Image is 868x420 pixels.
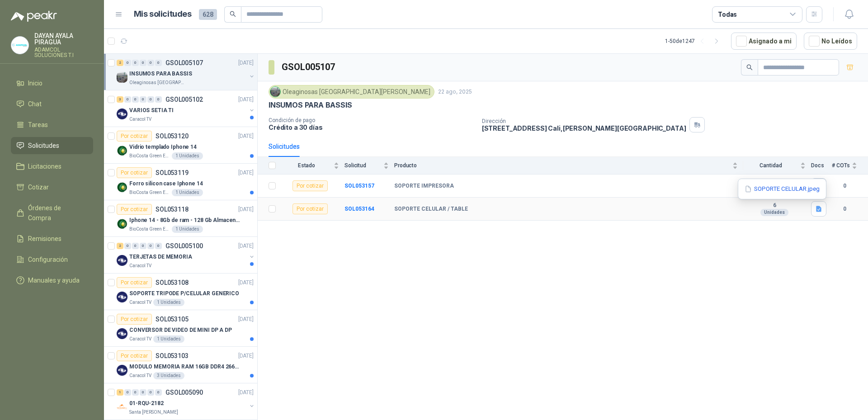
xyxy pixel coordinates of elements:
[11,137,93,154] a: Solicitudes
[482,118,686,124] p: Dirección
[147,243,154,249] div: 0
[129,363,242,371] p: MODULO MEMORIA RAM 16GB DDR4 2666 MHZ - PORTATIL
[117,72,127,83] img: Company Logo
[129,189,170,196] p: BioCosta Green Energy S.A.S
[117,314,152,325] div: Por cotizar
[28,99,42,109] span: Chat
[28,255,68,264] span: Configuración
[104,274,257,310] a: Por cotizarSOL053108[DATE] Company LogoSOPORTE TRIPODE P/CELULAR GENERICOCaracol TV1 Unidades
[117,57,255,86] a: 2 0 0 0 0 0 GSOL005107[DATE] Company LogoINSUMOS PARA BASSISOleaginosas [GEOGRAPHIC_DATA][PERSON_...
[155,96,162,103] div: 0
[117,109,127,119] img: Company Logo
[153,335,184,343] div: 1 Unidades
[117,350,152,361] div: Por cotizar
[117,389,123,396] div: 1
[129,152,170,160] p: BioCosta Green Energy S.A.S
[165,243,203,249] p: GSOL005100
[230,11,236,17] span: search
[832,205,857,213] b: 0
[129,299,151,306] p: Caracol TV
[129,335,151,343] p: Caracol TV
[11,230,93,247] a: Remisiones
[394,183,454,190] b: SOPORTE IMPRESORA
[129,106,174,115] p: VARIOS SETIA TI
[117,243,123,249] div: 2
[104,164,257,200] a: Por cotizarSOL053119[DATE] Company LogoForro silicon case Iphone 14BioCosta Green Energy S.A.S1 U...
[124,96,131,103] div: 0
[155,243,162,249] div: 0
[743,162,798,169] span: Cantidad
[155,60,162,66] div: 0
[292,203,328,214] div: Por cotizar
[238,95,254,104] p: [DATE]
[394,162,731,169] span: Producto
[482,124,686,132] p: [STREET_ADDRESS] Cali , [PERSON_NAME][GEOGRAPHIC_DATA]
[832,162,850,169] span: # COTs
[172,226,203,233] div: 1 Unidades
[292,180,328,191] div: Por cotizar
[156,133,189,139] p: SOL053120
[269,100,352,110] p: INSUMOS PARA BASSIS
[129,179,203,188] p: Forro silicon case Iphone 14
[269,85,434,99] div: Oleaginosas [GEOGRAPHIC_DATA][PERSON_NAME]
[11,11,57,22] img: Logo peakr
[129,116,151,123] p: Caracol TV
[117,182,127,193] img: Company Logo
[132,389,139,396] div: 0
[165,96,203,103] p: GSOL005102
[156,353,189,359] p: SOL053103
[140,96,146,103] div: 0
[153,299,184,306] div: 1 Unidades
[129,409,178,416] p: Santa [PERSON_NAME]
[28,203,85,223] span: Órdenes de Compra
[117,204,152,215] div: Por cotizar
[344,183,374,189] a: SOL053157
[117,365,127,376] img: Company Logo
[11,116,93,133] a: Tareas
[117,218,127,229] img: Company Logo
[129,253,192,261] p: TERJETAS DE MEMORIA
[117,94,255,123] a: 3 0 0 0 0 0 GSOL005102[DATE] Company LogoVARIOS SETIA TICaracol TV
[104,310,257,347] a: Por cotizarSOL053105[DATE] Company LogoCONVERSOR DE VIDEO DE MINI DP A DPCaracol TV1 Unidades
[743,202,806,209] b: 6
[34,33,93,45] p: DAYAN AYALA PIRAGUA
[11,199,93,227] a: Órdenes de Compra
[804,33,857,50] button: No Leídos
[117,292,127,302] img: Company Logo
[28,78,42,88] span: Inicio
[124,243,131,249] div: 0
[117,167,152,178] div: Por cotizar
[117,328,127,339] img: Company Logo
[147,96,154,103] div: 0
[117,255,127,266] img: Company Logo
[11,158,93,175] a: Licitaciones
[344,162,382,169] span: Solicitud
[140,243,146,249] div: 0
[270,87,280,97] img: Company Logo
[134,8,192,21] h1: Mis solicitudes
[104,127,257,164] a: Por cotizarSOL053120[DATE] Company LogoVidrio templado Iphone 14BioCosta Green Energy S.A.S1 Unid...
[344,206,374,212] a: SOL053164
[665,34,724,48] div: 1 - 50 de 1247
[104,347,257,383] a: Por cotizarSOL053103[DATE] Company LogoMODULO MEMORIA RAM 16GB DDR4 2666 MHZ - PORTATILCaracol TV...
[281,157,344,175] th: Estado
[11,37,28,54] img: Company Logo
[172,189,203,196] div: 1 Unidades
[238,352,254,360] p: [DATE]
[117,60,123,66] div: 2
[238,278,254,287] p: [DATE]
[129,326,232,335] p: CONVERSOR DE VIDEO DE MINI DP A DP
[11,272,93,289] a: Manuales y ayuda
[394,157,743,175] th: Producto
[28,120,48,130] span: Tareas
[117,401,127,412] img: Company Logo
[718,9,737,19] div: Todas
[117,145,127,156] img: Company Logo
[28,275,80,285] span: Manuales y ayuda
[132,96,139,103] div: 0
[731,33,797,50] button: Asignado a mi
[153,372,184,379] div: 3 Unidades
[238,388,254,397] p: [DATE]
[238,205,254,214] p: [DATE]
